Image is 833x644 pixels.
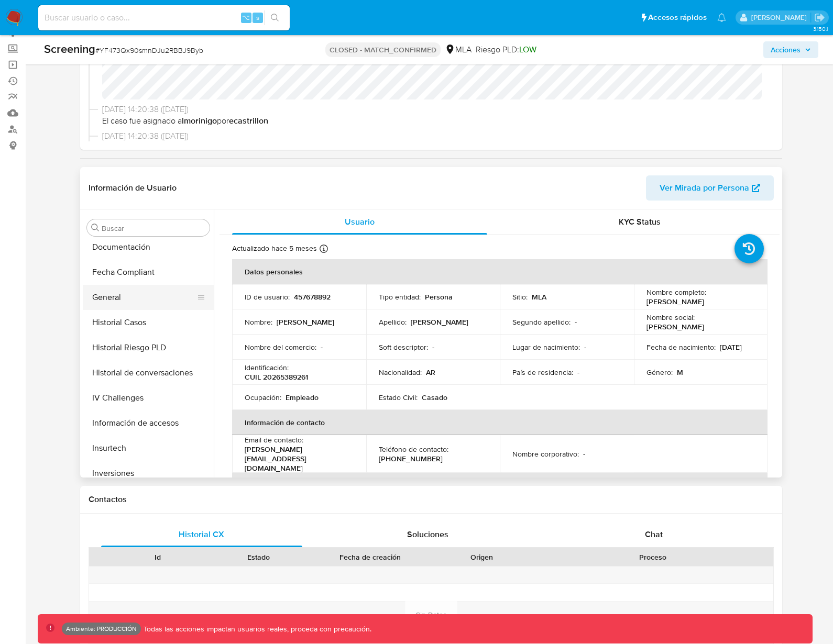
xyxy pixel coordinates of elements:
[83,360,214,385] button: Historial de conversaciones
[646,368,673,377] p: Género :
[245,342,316,352] p: Nombre del comercio :
[102,130,770,142] span: [DATE] 14:20:38 ([DATE])
[95,45,203,55] span: # YF473Qx90smnDJu2RBBJ9Byb
[38,11,290,25] input: Buscar usuario o caso...
[425,292,453,302] p: Persona
[89,494,774,505] h1: Contactos
[577,368,579,377] p: -
[751,13,810,23] p: joaquin.dolcemascolo@mercadolibre.com
[539,552,766,562] div: Proceso
[379,393,418,402] p: Estado Civil :
[102,104,770,115] span: [DATE] 14:20:38 ([DATE])
[645,528,663,540] span: Chat
[115,552,201,562] div: Id
[245,445,349,473] p: [PERSON_NAME][EMAIL_ADDRESS][DOMAIN_NAME]
[814,12,825,23] a: Salir
[646,322,704,331] p: [PERSON_NAME]
[83,285,205,310] button: General
[232,243,317,253] p: Actualizado hace 5 meses
[512,317,571,327] p: Segundo apellido :
[286,393,319,402] p: Empleado
[256,13,259,23] span: s
[232,473,768,498] th: Verificación y cumplimiento
[325,42,441,57] p: CLOSED - MATCH_CONFIRMED
[245,372,308,382] p: CUIL 20265389261
[379,317,407,327] p: Apellido :
[83,385,214,410] button: IV Challenges
[345,216,375,228] span: Usuario
[646,342,716,352] p: Fecha de nacimiento :
[512,342,580,352] p: Lugar de nacimiento :
[102,224,205,233] input: Buscar
[294,292,331,302] p: 457678892
[660,175,749,201] span: Ver Mirada por Persona
[89,183,177,193] h1: Información de Usuario
[519,43,536,55] span: LOW
[83,235,214,260] button: Documentación
[583,449,585,459] p: -
[102,115,770,127] span: El caso fue asignado a por
[215,552,301,562] div: Estado
[619,216,661,228] span: KYC Status
[229,115,268,127] b: ecastrillon
[245,393,281,402] p: Ocupación :
[407,528,448,540] span: Soluciones
[379,454,443,463] p: [PHONE_NUMBER]
[141,624,371,634] p: Todas las acciones impactan usuarios reales, proceda con precaución.
[512,449,579,459] p: Nombre corporativo :
[83,310,214,335] button: Historial Casos
[182,115,217,127] b: lmorinigo
[232,410,768,435] th: Información de contacto
[83,436,214,461] button: Insurtech
[584,342,586,352] p: -
[242,13,250,23] span: ⌥
[411,317,468,327] p: [PERSON_NAME]
[245,292,290,302] p: ID de usuario :
[245,363,289,372] p: Identificación :
[379,445,448,454] p: Teléfono de contacto :
[646,287,706,297] p: Nombre completo :
[575,317,577,327] p: -
[277,317,334,327] p: [PERSON_NAME]
[91,224,100,232] button: Buscar
[379,292,421,302] p: Tipo entidad :
[83,461,214,486] button: Inversiones
[646,175,774,201] button: Ver Mirada por Persona
[717,13,726,22] a: Notificaciones
[646,313,695,322] p: Nombre social :
[512,292,528,302] p: Sitio :
[44,40,95,57] b: Screening
[66,627,137,631] p: Ambiente: PRODUCCIÓN
[179,528,224,540] span: Historial CX
[379,342,428,352] p: Soft descriptor :
[512,368,573,377] p: País de residencia :
[232,259,768,284] th: Datos personales
[771,41,801,58] span: Acciones
[648,12,707,23] span: Accesos rápidos
[646,297,704,306] p: [PERSON_NAME]
[426,368,435,377] p: AR
[677,368,683,377] p: M
[245,317,272,327] p: Nombre :
[763,41,818,58] button: Acciones
[83,260,214,285] button: Fecha Compliant
[720,342,742,352] p: [DATE]
[83,335,214,360] button: Historial Riesgo PLD
[422,393,447,402] p: Casado
[321,342,323,352] p: -
[264,10,286,25] button: search-icon
[445,44,472,55] div: MLA
[245,435,303,445] p: Email de contacto :
[532,292,546,302] p: MLA
[476,44,536,55] span: Riesgo PLD:
[379,368,422,377] p: Nacionalidad :
[813,25,828,33] span: 3.150.1
[316,552,424,562] div: Fecha de creación
[83,410,214,436] button: Información de accesos
[432,342,434,352] p: -
[439,552,524,562] div: Origen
